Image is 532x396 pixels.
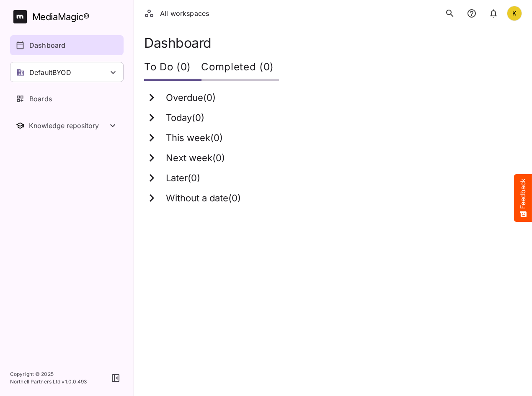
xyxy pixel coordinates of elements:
[507,6,522,21] div: K
[13,10,124,23] a: MediaMagic®
[29,67,71,77] p: DefaultBYOD
[514,174,532,222] button: Feedback
[144,56,201,81] div: To Do (0)
[166,133,223,144] h3: This week ( 0 )
[442,5,458,22] button: search
[10,89,124,109] a: Boards
[10,116,124,136] button: Toggle Knowledge repository
[29,94,52,104] p: Boards
[29,40,65,50] p: Dashboard
[32,10,90,24] div: MediaMagic ®
[10,116,124,136] nav: Knowledge repository
[144,35,522,51] h1: Dashboard
[166,193,241,204] h3: Without a date ( 0 )
[166,153,225,164] h3: Next week ( 0 )
[10,35,124,55] a: Dashboard
[10,370,87,378] p: Copyright © 2025
[166,93,216,103] h3: Overdue ( 0 )
[463,5,480,22] button: notifications
[10,378,87,386] p: Northell Partners Ltd v 1.0.0.493
[166,173,200,184] h3: Later ( 0 )
[166,113,204,123] h3: Today ( 0 )
[29,121,108,130] div: Knowledge repository
[485,5,502,22] button: notifications
[201,56,279,81] div: Completed (0)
